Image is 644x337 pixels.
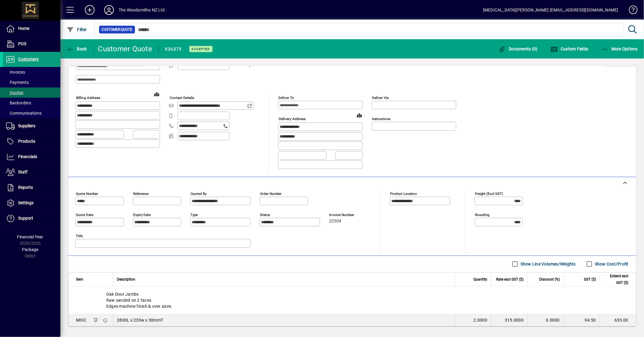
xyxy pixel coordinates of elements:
[3,21,60,36] a: Home
[372,96,389,100] mat-label: Deliver via
[3,119,60,134] a: Suppliers
[354,110,364,120] a: View on map
[475,212,489,217] mat-label: Rounding
[76,191,98,196] mat-label: Quote number
[133,212,151,217] mat-label: Expiry date
[600,43,639,54] button: More Options
[3,196,60,211] a: Settings
[6,100,31,105] span: Backorders
[18,123,35,128] span: Suppliers
[329,213,365,217] span: Invoice number
[152,89,162,99] a: View on map
[65,43,88,54] button: Back
[99,5,119,15] button: Profile
[76,212,93,217] mat-label: Quote date
[67,46,87,51] span: Back
[3,165,60,180] a: Staff
[192,47,210,51] span: ACCEPTED
[527,314,563,326] td: 0.0000
[3,149,60,164] a: Financials
[191,191,207,196] mat-label: Quoted by
[278,96,294,100] mat-label: Deliver To
[3,98,60,108] a: Backorders
[539,276,560,283] span: Discount (%)
[550,46,588,51] span: Custom Fields
[496,276,524,283] span: Rate excl GST ($)
[18,41,26,46] span: POS
[372,117,390,121] mat-label: Instructions
[329,219,341,224] span: 22304
[260,191,282,196] mat-label: Order number
[92,317,99,323] span: The Woodsmiths
[584,276,596,283] span: GST ($)
[165,44,182,54] div: #36879
[6,90,23,95] span: Quotes
[117,317,163,323] span: 2800L x 230w x 30mmT
[3,37,60,52] a: POS
[3,211,60,226] a: Support
[624,1,636,21] a: Knowledge Base
[22,247,38,252] span: Package
[3,87,60,98] a: Quotes
[119,5,167,15] div: The Woodsmiths NZ Ltd .
[98,44,152,54] div: Customer Quote
[76,317,86,323] div: MISC
[3,180,60,195] a: Reports
[3,77,60,87] a: Payments
[3,67,60,77] a: Invoices
[69,286,636,314] div: Oak Door Jambs Raw sanded on 2 faces Edges machine finish & over sizes
[18,170,27,174] span: Staff
[549,43,590,54] button: Custom Fields
[18,26,29,31] span: Home
[80,5,99,15] button: Add
[65,24,88,35] button: Filter
[474,317,488,323] span: 2.0000
[60,43,94,54] app-page-header-button: Back
[101,27,133,33] span: Customer Quote
[475,191,503,196] mat-label: Freight (excl GST)
[76,234,83,238] mat-label: Title
[76,276,83,283] span: Item
[18,185,33,190] span: Reports
[67,27,87,32] span: Filter
[191,212,198,217] mat-label: Type
[483,5,618,15] div: [MEDICAL_DATA][PERSON_NAME] [EMAIL_ADDRESS][DOMAIN_NAME]
[497,43,539,54] button: Documents (0)
[18,154,37,159] span: Financials
[473,276,487,283] span: Quantity
[18,216,33,221] span: Support
[600,314,636,326] td: 630.00
[6,70,25,75] span: Invoices
[17,234,43,239] span: Financial Year
[18,200,34,205] span: Settings
[3,134,60,149] a: Products
[495,317,524,323] div: 315.0000
[563,314,600,326] td: 94.50
[260,212,270,217] mat-label: Status
[604,273,628,286] span: Extend excl GST ($)
[498,46,538,51] span: Documents (0)
[3,108,60,118] a: Communications
[601,46,638,51] span: More Options
[6,111,42,116] span: Communications
[519,261,576,267] label: Show Line Volumes/Weights
[390,191,417,196] mat-label: Product location
[133,191,149,196] mat-label: Reference
[18,139,35,144] span: Products
[18,57,39,62] span: Customers
[117,276,135,283] span: Description
[6,80,29,85] span: Payments
[594,261,629,267] label: Show Cost/Profit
